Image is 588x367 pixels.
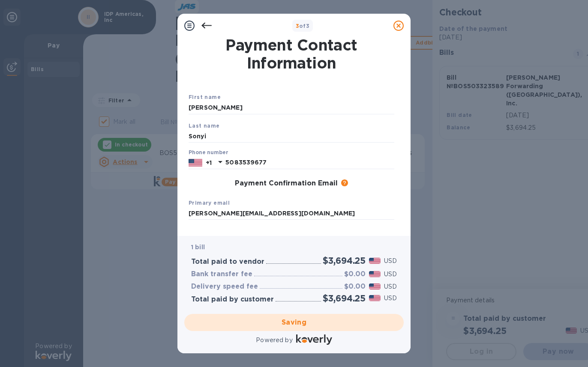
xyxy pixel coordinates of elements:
b: Primary email [189,200,230,206]
h1: Payment Contact Information [189,36,394,72]
b: 1 bill [191,244,205,251]
input: Enter your first name [189,101,394,114]
img: US [189,158,202,167]
p: Powered by [256,336,292,345]
h2: $3,694.25 [323,255,366,266]
label: Phone number [189,150,228,155]
img: Logo [296,334,332,345]
h3: Delivery speed fee [191,283,258,291]
h3: $0.00 [344,283,366,291]
input: Enter your last name [189,130,394,143]
img: USD [369,295,381,301]
h3: $0.00 [344,270,366,278]
h2: $3,694.25 [323,293,366,304]
input: Enter your primary name [189,207,394,220]
img: USD [369,283,381,289]
span: 3 [296,23,299,29]
h3: Total paid by customer [191,295,274,304]
b: First name [189,94,221,100]
h3: Payment Confirmation Email [235,179,338,188]
p: USD [384,257,397,266]
h3: Bank transfer fee [191,270,252,278]
img: USD [369,258,381,264]
p: +1 [206,158,212,167]
b: Last name [189,122,220,129]
h3: Total paid to vendor [191,258,264,266]
p: USD [384,294,397,303]
img: USD [369,271,381,277]
b: of 3 [296,23,310,29]
input: Enter your phone number [225,156,394,169]
p: USD [384,270,397,279]
p: USD [384,282,397,291]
